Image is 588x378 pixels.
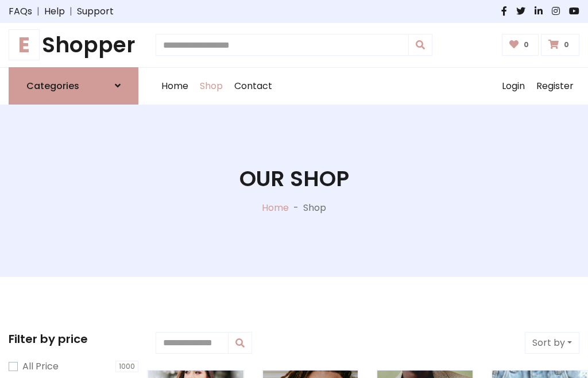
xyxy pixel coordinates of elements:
[229,68,278,105] a: Contact
[77,5,114,18] a: Support
[303,201,326,215] p: Shop
[239,166,349,192] h1: Our Shop
[9,67,138,105] a: Categories
[194,68,229,105] a: Shop
[9,29,40,60] span: E
[502,34,539,56] a: 0
[9,5,32,18] a: FAQs
[9,332,138,346] h5: Filter by price
[156,68,194,105] a: Home
[65,5,77,18] span: |
[32,5,44,18] span: |
[262,201,289,214] a: Home
[496,68,531,105] a: Login
[115,361,138,372] span: 1000
[289,201,303,215] p: -
[521,40,532,50] span: 0
[9,32,138,58] h1: Shopper
[525,332,579,354] button: Sort by
[22,360,59,373] label: All Price
[9,32,138,58] a: EShopper
[26,80,79,91] h6: Categories
[531,68,579,105] a: Register
[561,40,572,50] span: 0
[541,34,579,56] a: 0
[44,5,65,18] a: Help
